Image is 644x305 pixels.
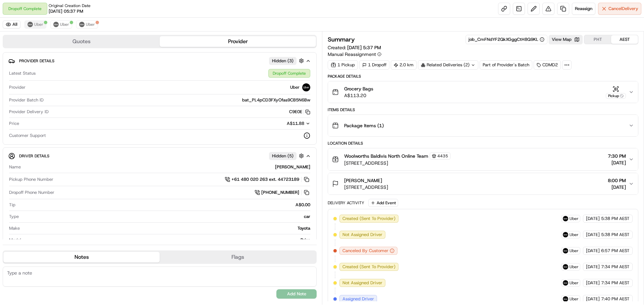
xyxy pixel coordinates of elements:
button: Uber [50,20,72,28]
span: Manual Reassignment [328,51,376,58]
a: 💻API Documentation [54,94,110,106]
img: uber-new-logo.jpeg [563,280,568,286]
div: Prius [24,237,310,243]
div: 2.0 km [391,60,417,70]
button: Driver DetailsHidden (5) [8,150,311,161]
img: uber-new-logo.jpeg [79,22,85,27]
div: We're available if you need us! [23,71,85,76]
img: 1736555255976-a54dd68f-1ca7-489b-9aae-adbdc363a1c4 [7,64,19,76]
span: [DATE] [586,296,600,302]
button: CancelDelivery [598,3,641,15]
button: Hidden (3) [269,57,306,65]
img: uber-new-logo.jpeg [563,216,568,221]
span: A$113.20 [344,92,373,99]
span: Woolworths Baldivis North Online Team [344,153,428,159]
span: Model [9,237,21,243]
span: Not Assigned Driver [342,280,382,286]
div: Location Details [328,141,638,146]
button: Quotes [3,36,160,47]
a: 📗Knowledge Base [4,94,54,106]
div: Package Details [328,74,638,79]
span: Uber [60,22,69,27]
span: Not Assigned Driver [342,232,382,238]
p: Welcome 👋 [7,27,122,37]
span: Reassign [575,6,592,12]
span: Make [9,225,20,231]
span: Provider Details [19,58,54,64]
span: Created (Sent To Provider) [342,264,395,270]
span: bat_PL4pCD3FXyOfas9CB5N6Bw [242,97,310,103]
span: Uber [86,22,95,27]
button: A$11.88 [251,121,310,127]
button: [PERSON_NAME][STREET_ADDRESS]8:00 PM[DATE] [328,173,638,195]
div: 1 Pickup [328,60,358,70]
button: Provider [160,36,316,47]
div: A$0.00 [18,202,310,208]
span: +61 480 020 263 ext. 44723189 [231,176,299,182]
span: Provider Delivery ID [9,109,49,115]
span: [DATE] [586,280,600,286]
span: 5:38 PM AEST [601,216,630,222]
div: Related Deliveries (2) [418,60,478,70]
img: uber-new-logo.jpeg [563,296,568,302]
div: [PERSON_NAME] [23,164,310,170]
button: Add Event [368,199,398,207]
span: 5:38 PM AEST [601,232,630,238]
span: Pylon [67,113,81,119]
button: All [3,20,20,28]
div: Items Details [328,107,638,112]
span: [DATE] 05:37 PM [49,8,83,14]
span: Assigned Driver [342,296,374,302]
span: Uber [570,264,579,270]
span: Knowledge Base [13,97,51,104]
span: Uber [290,84,300,90]
span: Uber [570,216,579,221]
button: Uber [24,20,46,28]
span: [DATE] [586,216,600,222]
button: Grocery BagsA$113.20Pickup [328,81,638,103]
span: Driver Details [19,153,49,159]
img: uber-new-logo.jpeg [563,264,568,270]
span: Price [9,121,19,127]
button: Woolworths Baldivis North Online Team4435[STREET_ADDRESS]7:30 PM[DATE] [328,148,638,170]
span: [DATE] [586,248,600,254]
button: Pickup [606,86,626,99]
div: CDMD2 [534,60,561,70]
span: Package Items ( 1 ) [344,122,384,129]
button: Flags [160,252,316,262]
span: [DATE] [586,264,600,270]
span: [STREET_ADDRESS] [344,184,388,190]
div: Pickup [606,93,626,99]
span: Cancel Delivery [608,6,638,12]
button: job_CmFNdYF2QkXGggCtH8Q9KL [469,36,544,43]
h3: Summary [328,36,355,43]
span: Uber [570,248,579,253]
span: Created: [328,44,381,51]
a: [PHONE_NUMBER] [255,189,310,196]
span: Provider Batch ID [9,97,44,103]
span: Customer Support [9,133,46,139]
span: [DATE] 5:37 PM [347,45,381,51]
div: 📗 [7,98,12,103]
img: uber-new-logo.jpeg [302,83,310,91]
button: C9E0E [289,109,310,115]
span: Uber [34,22,43,27]
a: +61 480 020 263 ext. 44723189 [225,176,310,183]
span: 8:00 PM [608,177,626,184]
button: Notes [3,252,160,262]
button: Manual Reassignment [328,51,381,58]
span: Uber [570,280,579,286]
span: Latest Status [9,70,36,76]
span: 6:57 PM AEST [601,248,630,254]
img: uber-new-logo.jpeg [563,232,568,237]
img: uber-new-logo.jpeg [53,22,59,27]
span: Uber [570,296,579,302]
span: Hidden ( 3 ) [272,58,293,64]
span: A$11.88 [287,121,304,126]
button: View Map [549,35,583,44]
span: Pickup Phone Number [9,176,53,182]
span: 7:34 PM AEST [601,264,630,270]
